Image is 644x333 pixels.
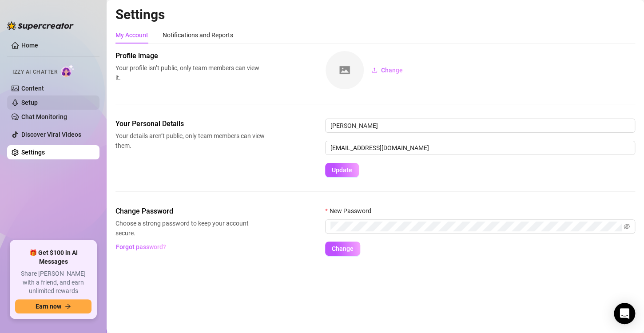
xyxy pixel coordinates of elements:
[330,222,622,231] input: New Password
[21,113,67,120] a: Chat Monitoring
[61,64,75,77] img: AI Chatter
[115,30,148,40] div: My Account
[15,299,91,313] button: Earn nowarrow-right
[381,67,403,74] span: Change
[325,119,635,133] input: Enter name
[332,166,352,174] span: Update
[614,303,635,324] div: Open Intercom Messenger
[115,51,265,61] span: Profile image
[7,21,74,30] img: logo-BBDzfeDw.svg
[12,68,57,76] span: Izzy AI Chatter
[15,249,91,266] span: 🎁 Get $100 in AI Messages
[325,206,377,216] label: New Password
[21,131,81,138] a: Discover Viral Videos
[332,245,354,252] span: Change
[163,30,233,40] div: Notifications and Reports
[15,270,91,296] span: Share [PERSON_NAME] with a friend, and earn unlimited rewards
[21,149,45,156] a: Settings
[21,42,38,49] a: Home
[115,6,635,23] h2: Settings
[325,141,635,155] input: Enter new email
[116,243,166,250] span: Forgot password?
[115,119,265,129] span: Your Personal Details
[115,131,265,151] span: Your details aren’t public, only team members can view them.
[624,223,630,230] span: eye-invisible
[21,85,44,92] a: Content
[36,303,61,310] span: Earn now
[326,51,364,89] img: square-placeholder.png
[371,67,378,73] span: upload
[364,63,410,77] button: Change
[325,242,360,256] button: Change
[115,218,265,238] span: Choose a strong password to keep your account secure.
[115,63,265,83] span: Your profile isn’t public, only team members can view it.
[115,240,166,254] button: Forgot password?
[21,99,38,106] a: Setup
[115,206,265,217] span: Change Password
[325,163,359,177] button: Update
[65,303,71,309] span: arrow-right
